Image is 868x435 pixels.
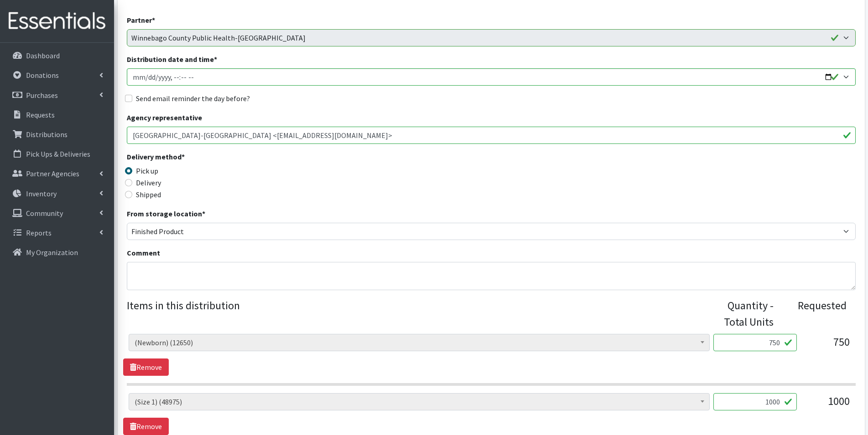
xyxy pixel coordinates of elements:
[129,334,710,351] span: (Newborn) (12650)
[129,393,710,410] span: (Size 1) (48975)
[4,184,110,203] a: Inventory
[783,297,847,330] div: Requested
[136,189,161,200] label: Shipped
[710,297,774,330] div: Quantity - Total Units
[127,247,160,258] label: Comment
[26,71,59,80] p: Donations
[26,51,60,60] p: Dashboard
[26,110,55,119] p: Requests
[4,204,110,222] a: Community
[804,334,850,358] div: 750
[123,418,169,435] a: Remove
[4,86,110,104] a: Purchases
[182,152,185,161] abbr: required
[4,46,110,65] a: Dashboard
[26,209,63,218] p: Community
[127,54,217,65] label: Distribution date and time
[804,393,850,418] div: 1000
[127,208,205,219] label: From storage location
[152,15,155,25] abbr: required
[123,358,169,376] a: Remove
[713,334,797,351] input: Quantity
[4,106,110,124] a: Requests
[4,145,110,163] a: Pick Ups & Deliveries
[4,125,110,143] a: Distributions
[136,93,250,104] label: Send email reminder the day before?
[4,6,110,36] img: HumanEssentials
[4,66,110,84] a: Donations
[4,164,110,183] a: Partner Agencies
[136,177,161,188] label: Delivery
[26,228,52,237] p: Reports
[26,169,79,178] p: Partner Agencies
[202,209,205,218] abbr: required
[26,130,68,139] p: Distributions
[127,297,710,327] legend: Items in this distribution
[4,243,110,261] a: My Organization
[135,336,704,349] span: (Newborn) (12650)
[127,15,155,26] label: Partner
[26,248,78,257] p: My Organization
[4,224,110,242] a: Reports
[26,91,58,100] p: Purchases
[713,393,797,410] input: Quantity
[127,151,309,165] legend: Delivery method
[26,189,57,198] p: Inventory
[136,165,158,176] label: Pick up
[214,55,217,64] abbr: required
[26,149,90,159] p: Pick Ups & Deliveries
[127,112,202,123] label: Agency representative
[135,395,704,408] span: (Size 1) (48975)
